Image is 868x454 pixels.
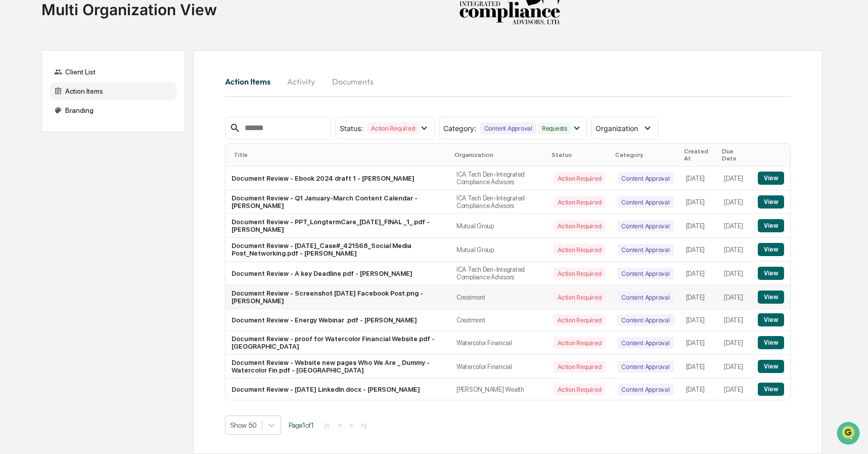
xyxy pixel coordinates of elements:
[538,122,571,134] div: Requests
[324,69,382,94] button: Documents
[450,355,547,379] td: Watercolor Financial
[34,88,128,96] div: We're available if you need us!
[680,355,718,379] td: [DATE]
[50,101,176,119] div: Branding
[450,167,547,190] td: ICA Tech Den-Integrated Compliance Advisors
[554,268,605,279] div: Action Required
[26,46,167,57] input: Clear
[172,80,184,93] button: Start new chat
[340,124,363,133] span: Status :
[346,421,356,430] button: >
[758,383,784,396] button: View
[10,148,18,156] div: 🔎
[718,167,752,190] td: [DATE]
[680,262,718,285] td: [DATE]
[480,122,536,134] div: Content Approval
[554,244,605,256] div: Action Required
[225,214,450,238] td: Document Review - PPT_LongtermCare_[DATE]_FINAL _1_.pdf - [PERSON_NAME]
[83,128,125,138] span: Attestations
[617,173,673,184] div: Content Approval
[34,77,166,88] div: Start new chat
[554,292,605,303] div: Action Required
[10,77,28,96] img: 1746055101610-c473b297-6a78-478c-a979-82029cc54cd1
[289,421,314,429] span: Page 1 of 1
[617,268,673,279] div: Content Approval
[617,314,673,326] div: Content Approval
[50,63,176,81] div: Client List
[225,69,279,94] button: Action Items
[6,143,68,161] a: 🔎Data Lookup
[554,384,605,395] div: Action Required
[718,238,752,262] td: [DATE]
[680,285,718,309] td: [DATE]
[554,337,605,349] div: Action Required
[335,421,345,430] button: <
[554,361,605,373] div: Action Required
[20,147,64,157] span: Data Lookup
[758,360,784,373] button: View
[225,355,450,379] td: Document Review - Website new pages Who We Are _ Dummy - Watercolor Fin.pdf - [GEOGRAPHIC_DATA]
[552,151,607,158] div: Status
[680,331,718,355] td: [DATE]
[101,172,122,179] span: Pylon
[225,379,450,400] td: Document Review - [DATE] LinkedIn.docx - [PERSON_NAME]
[225,69,791,94] div: activity tabs
[450,262,547,285] td: ICA Tech Den-Integrated Compliance Advisors
[680,190,718,214] td: [DATE]
[718,214,752,238] td: [DATE]
[554,173,605,184] div: Action Required
[617,361,673,373] div: Content Approval
[718,309,752,331] td: [DATE]
[718,190,752,214] td: [DATE]
[718,331,752,355] td: [DATE]
[680,214,718,238] td: [DATE]
[617,244,673,256] div: Content Approval
[680,238,718,262] td: [DATE]
[225,262,450,285] td: Document Review - A key Deadline.pdf - [PERSON_NAME]
[554,196,605,208] div: Action Required
[617,220,673,232] div: Content Approval
[6,123,69,142] a: 🖐️Preclearance
[225,309,450,331] td: Document Review - Energy Webinar .pdf - [PERSON_NAME]
[450,331,547,355] td: Watercolor Financial
[758,267,784,280] button: View
[836,421,863,448] iframe: Open customer support
[450,309,547,331] td: Crestmont
[718,285,752,309] td: [DATE]
[718,262,752,285] td: [DATE]
[617,196,673,208] div: Content Approval
[50,82,176,100] div: Action Items
[454,151,543,158] div: Organization
[367,122,419,134] div: Action Required
[718,379,752,400] td: [DATE]
[10,129,18,137] div: 🖐️
[718,355,752,379] td: [DATE]
[225,190,450,214] td: Document Review - Q1 January-March Content Calendar - [PERSON_NAME]
[758,195,784,209] button: View
[358,421,370,430] button: >|
[758,172,784,185] button: View
[758,219,784,232] button: View
[617,384,673,395] div: Content Approval
[758,243,784,256] button: View
[680,167,718,190] td: [DATE]
[758,336,784,349] button: View
[615,151,675,158] div: Category
[554,220,605,232] div: Action Required
[758,313,784,326] button: View
[73,129,81,137] div: 🗄️
[225,285,450,309] td: Document Review - Screenshot [DATE] Facebook Post.png - [PERSON_NAME]
[69,123,129,142] a: 🗄️Attestations
[450,379,547,400] td: [PERSON_NAME] Wealth
[322,421,333,430] button: |<
[225,167,450,190] td: Document Review - Ebook 2024 draft 1 - [PERSON_NAME]
[684,148,714,162] div: Created At
[617,337,673,349] div: Content Approval
[225,331,450,355] td: Document Review - proof for Watercolor Financial Website.pdf - [GEOGRAPHIC_DATA]
[20,128,65,138] span: Preclearance
[279,69,324,94] button: Activity
[71,171,122,179] a: Powered byPylon
[596,124,638,133] span: Organization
